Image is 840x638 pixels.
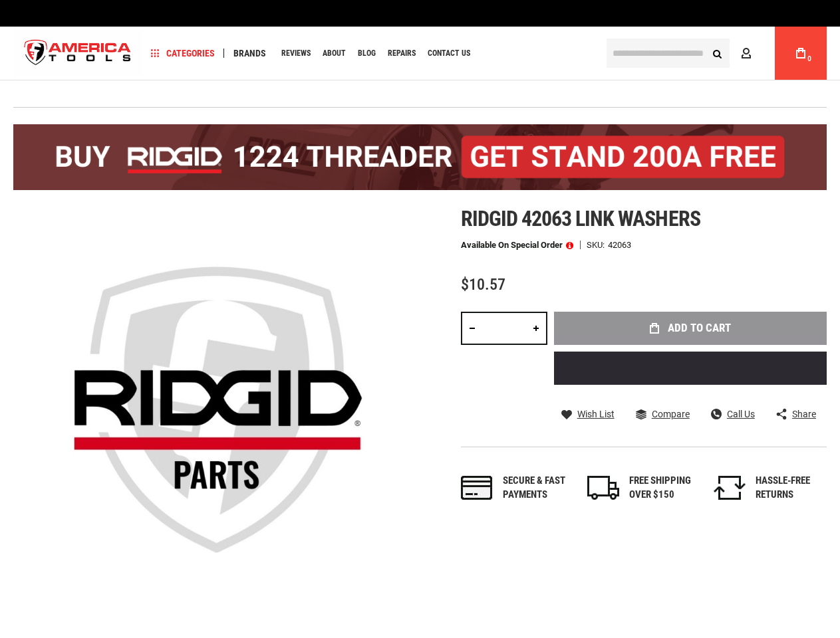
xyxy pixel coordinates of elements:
img: payments [461,476,493,500]
span: Ridgid 42063 link washers [461,206,700,231]
button: Search [704,41,730,66]
span: Brands [233,49,266,58]
span: Contact Us [428,49,470,57]
a: Repairs [382,45,422,62]
a: store logo [13,29,142,78]
span: Call Us [727,409,755,419]
strong: SKU [587,241,608,249]
span: Wish List [577,409,615,419]
span: Categories [151,49,215,58]
img: America Tools [13,29,142,78]
span: Reviews [281,49,311,57]
span: Compare [652,409,690,419]
div: 42063 [608,241,631,249]
a: Contact Us [422,45,476,62]
span: 0 [807,55,811,62]
img: returns [714,476,746,500]
span: Repairs [388,49,416,57]
a: Brands [227,45,272,62]
a: Call Us [711,408,755,420]
a: Categories [145,45,221,62]
span: Share [792,409,816,419]
a: About [317,45,352,62]
div: HASSLE-FREE RETURNS [756,474,827,502]
span: About [323,49,346,57]
a: 0 [788,27,813,80]
a: Reviews [275,45,317,62]
a: Blog [352,45,382,62]
img: main product photo [13,207,420,613]
span: $10.57 [461,275,505,294]
span: Blog [358,49,376,57]
img: shipping [587,476,619,500]
div: FREE SHIPPING OVER $150 [629,474,700,502]
img: BOGO: Buy the RIDGID® 1224 Threader (26092), get the 92467 200A Stand FREE! [13,124,827,190]
p: Available on Special Order [461,241,573,250]
a: Wish List [561,408,615,420]
a: Compare [636,408,690,420]
div: Secure & fast payments [503,474,574,502]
